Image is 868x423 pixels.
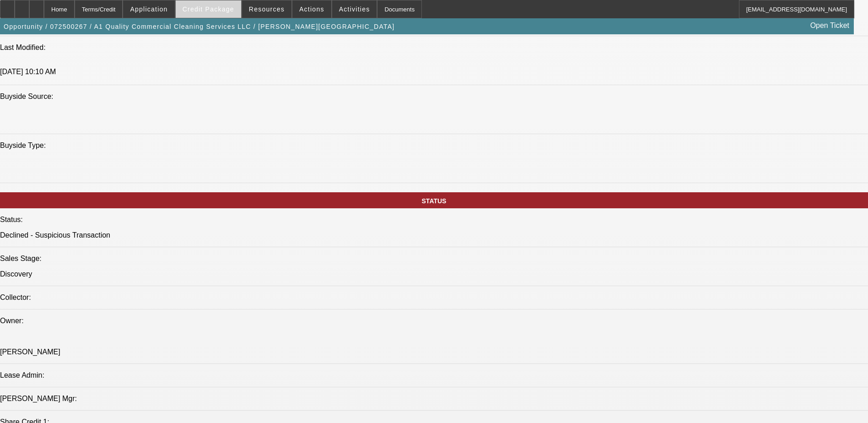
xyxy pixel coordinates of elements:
button: Actions [292,0,331,18]
button: Application [123,0,174,18]
span: Activities [339,5,370,13]
span: Application [130,5,167,13]
button: Activities [332,0,377,18]
span: STATUS [422,197,447,205]
span: Credit Package [183,5,234,13]
button: Resources [242,0,291,18]
button: Credit Package [176,0,241,18]
span: Opportunity / 072500267 / A1 Quality Commercial Cleaning Services LLC / [PERSON_NAME][GEOGRAPHIC_... [4,23,395,30]
span: Resources [249,5,285,13]
a: Open Ticket [807,18,853,33]
span: Actions [299,5,324,13]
